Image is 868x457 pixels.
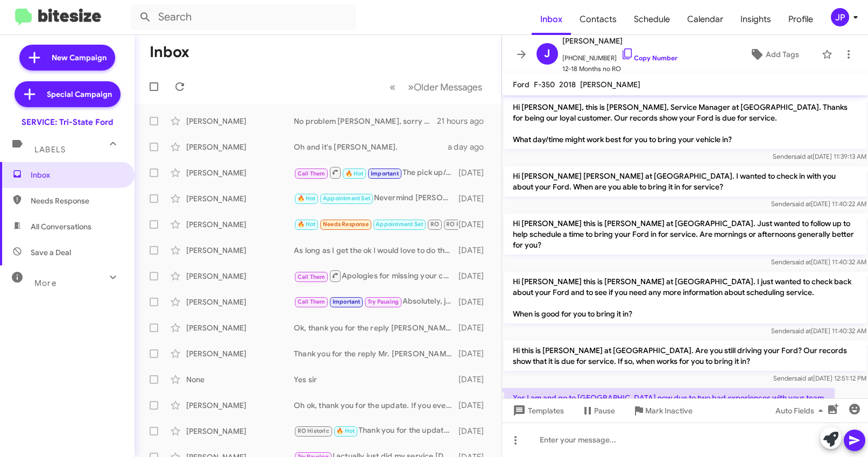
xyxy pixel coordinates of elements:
div: JP [831,8,849,26]
div: As long as I get the ok I would love to do that for you [PERSON_NAME], Let me run that up the fla... [294,245,458,256]
span: 2018 [559,80,576,89]
button: Mark Inactive [624,401,701,420]
div: [PERSON_NAME] [186,297,294,307]
span: Ford [513,80,530,89]
div: a day ago [448,142,493,152]
span: Needs Response [323,221,369,228]
p: Yes I am and go to [GEOGRAPHIC_DATA] now due to two bad experiences with your team. [504,388,835,407]
span: said at [792,258,810,266]
a: Contacts [571,4,625,35]
span: said at [792,327,810,335]
div: Oh and it's [PERSON_NAME]. [294,142,448,152]
div: [DATE] [458,374,492,385]
span: 🔥 Hot [336,427,355,434]
div: Thank you for the reply Mr. [PERSON_NAME], if we can ever help please don't hesitate to reach out! [294,348,458,359]
span: Sender [DATE] 11:40:22 AM [771,200,866,208]
p: Hi [PERSON_NAME] this is [PERSON_NAME] at [GEOGRAPHIC_DATA]. Just wanted to follow up to help sch... [504,214,866,255]
div: Oh ok, thank you for the update. If you ever own another Ford and need assistance please don't he... [294,400,458,411]
a: Insights [732,4,780,35]
div: [DATE] [458,245,492,256]
div: Thank you for the update [PERSON_NAME], if you ever have a Ford and need assistance please dont h... [294,425,458,437]
div: [DATE] [458,297,492,307]
div: [DATE] [458,426,492,437]
div: [DATE] [458,400,492,411]
button: Templates [502,401,573,420]
span: Special Campaign [47,89,112,100]
a: Calendar [679,4,732,35]
div: [DATE] [458,167,492,178]
div: [PERSON_NAME] [186,322,294,333]
div: [DATE] [458,193,492,204]
p: Hi this is [PERSON_NAME] at [GEOGRAPHIC_DATA]. Are you still driving your Ford? Our records show ... [504,341,866,371]
span: Add Tags [766,45,799,64]
div: [PERSON_NAME] [186,116,294,126]
div: Apologies for missing your call [PERSON_NAME], I just called and left a message with how to get i... [294,269,458,283]
span: said at [794,374,813,382]
span: [PERSON_NAME] [562,34,678,47]
span: Sender [DATE] 11:40:32 AM [771,327,866,335]
div: [DATE] [458,348,492,359]
span: Important [371,170,399,177]
button: Pause [573,401,624,420]
span: Call Them [298,273,326,280]
span: Try Pausing [368,298,399,305]
span: New Campaign [52,52,107,63]
div: [PERSON_NAME] [186,193,294,204]
span: Sender [DATE] 11:40:32 AM [771,258,866,266]
span: 12-18 Months no RO [562,64,678,74]
div: No problem [PERSON_NAME], sorry to disturb you. I understand performing your own maintenance, if ... [294,116,437,126]
span: Inbox [31,170,122,180]
span: said at [792,200,810,208]
div: Ok, thank you for the reply [PERSON_NAME], if we can ever help in the future please don't hesitat... [294,322,458,333]
span: Older Messages [414,81,482,93]
span: F-350 [534,80,555,89]
p: Hi [PERSON_NAME] [PERSON_NAME] at [GEOGRAPHIC_DATA]. I wanted to check in with you about your For... [504,166,866,196]
button: Next [401,76,489,98]
span: [PHONE_NUMBER] [562,47,678,64]
div: [PERSON_NAME] [186,245,294,256]
div: [PERSON_NAME] [186,348,294,359]
span: « [390,80,396,94]
a: Profile [780,4,822,35]
p: Hi [PERSON_NAME] this is [PERSON_NAME] at [GEOGRAPHIC_DATA]. I just wanted to check back about yo... [504,272,866,324]
span: RO [431,221,439,228]
span: Sender [DATE] 12:51:12 PM [773,374,866,382]
span: Mark Inactive [645,401,693,420]
span: » [408,80,414,94]
a: Inbox [532,4,571,35]
div: [PERSON_NAME] [186,271,294,282]
div: The pick up/delivery is no cost to you, Ford pays us to offer that. We can do whatever is easier ... [294,166,458,179]
a: Schedule [625,4,679,35]
div: Absolutely, just let us know when works best for you! [294,296,458,308]
div: SERVICE: Tri-State Ford [22,117,113,128]
div: 21 hours ago [437,116,493,126]
a: New Campaign [19,45,115,71]
span: Important [333,298,361,305]
span: 🔥 Hot [298,195,316,202]
div: [PERSON_NAME] [186,142,294,152]
span: Call Them [298,298,326,305]
span: 🔥 Hot [345,170,364,177]
button: Add Tags [731,45,816,64]
span: Appointment Set [323,195,370,202]
a: Copy Number [621,54,678,62]
a: Special Campaign [15,81,121,107]
div: [PERSON_NAME] [186,400,294,411]
div: [PERSON_NAME] [186,167,294,178]
span: Needs Response [31,195,122,206]
span: All Conversations [31,221,91,232]
button: Previous [383,76,402,98]
span: RO Historic [298,427,329,434]
div: Yes sir [294,374,458,385]
div: Nevermind [PERSON_NAME], I see we have you scheduled for pick up/delivery from your [STREET_ADDRE... [294,192,458,205]
span: [PERSON_NAME] [580,80,640,89]
div: [DATE] [458,271,492,282]
span: Labels [34,145,66,154]
span: 🔥 Hot [298,221,316,228]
